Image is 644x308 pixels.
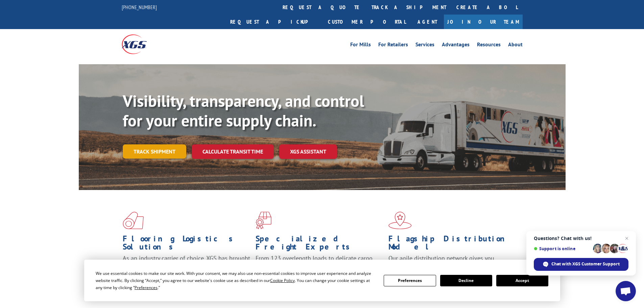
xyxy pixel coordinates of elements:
img: xgs-icon-total-supply-chain-intelligence-red [123,212,144,229]
h1: Flooring Logistics Solutions [123,235,251,254]
button: Preferences [384,275,436,286]
a: About [508,42,523,49]
a: For Retailers [378,42,408,49]
span: Cookie Policy [270,278,295,283]
a: Agent [411,15,444,29]
p: From 123 overlength loads to delicate cargo, our experienced staff knows the best way to move you... [256,254,383,284]
span: Our agile distribution network gives you nationwide inventory management on demand. [388,254,513,270]
div: Chat with XGS Customer Support [534,258,628,271]
a: Resources [477,42,501,49]
h1: Flagship Distribution Model [388,235,516,254]
a: Calculate transit time [192,144,274,159]
img: xgs-icon-flagship-distribution-model-red [388,212,412,229]
a: [PHONE_NUMBER] [122,4,157,10]
span: Close chat [623,234,631,242]
a: For Mills [350,42,371,49]
a: Join Our Team [444,15,523,29]
span: Questions? Chat with us! [534,236,628,241]
a: Track shipment [123,144,186,159]
div: We use essential cookies to make our site work. With your consent, we may also use non-essential ... [96,270,376,291]
span: Support is online [534,246,591,251]
img: xgs-icon-focused-on-flooring-red [256,212,271,229]
a: XGS ASSISTANT [279,144,337,159]
span: Chat with XGS Customer Support [551,261,620,267]
div: Open chat [616,281,636,301]
b: Visibility, transparency, and control for your entire supply chain. [123,90,364,131]
div: Cookie Consent Prompt [84,260,560,301]
span: Preferences [135,285,158,290]
button: Accept [496,275,548,286]
a: Services [415,42,434,49]
span: As an industry carrier of choice, XGS has brought innovation and dedication to flooring logistics... [123,254,250,278]
a: Advantages [442,42,470,49]
a: Request a pickup [225,15,323,29]
button: Decline [440,275,492,286]
h1: Specialized Freight Experts [256,235,383,254]
a: Customer Portal [323,15,411,29]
